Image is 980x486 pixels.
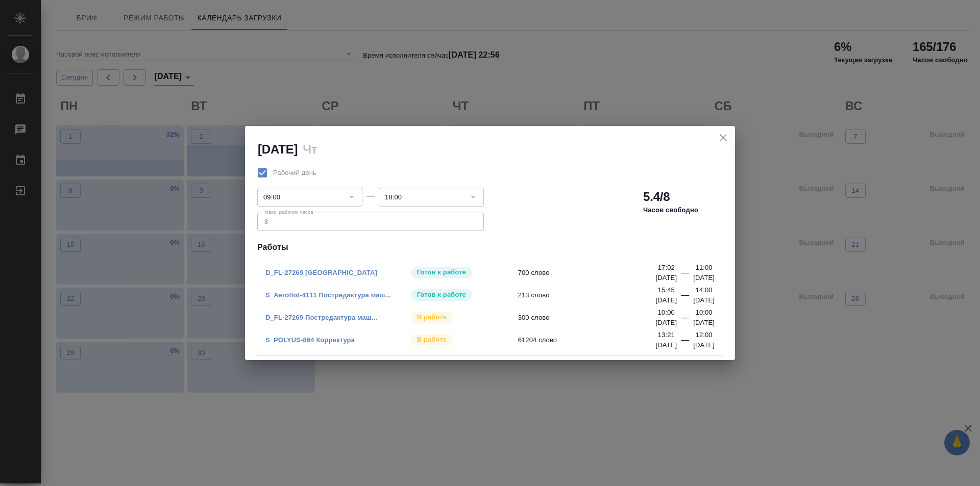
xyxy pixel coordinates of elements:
[696,285,713,295] p: 14:00
[681,334,689,350] div: —
[658,330,675,340] p: 13:21
[655,273,677,283] p: [DATE]
[693,273,715,283] p: [DATE]
[655,318,677,328] p: [DATE]
[518,335,663,345] span: 61204 слово
[265,269,377,276] a: D_FL-27269 [GEOGRAPHIC_DATA]
[655,340,677,350] p: [DATE]
[518,290,663,300] span: 213 слово
[681,289,689,305] div: —
[693,318,715,328] p: [DATE]
[643,189,670,205] h2: 5.4/8
[693,295,715,305] p: [DATE]
[265,336,355,344] a: S_POLYUS-864 Корректура
[658,285,675,295] p: 15:45
[273,168,316,178] span: Рабочий день
[716,130,731,145] button: close
[658,308,675,318] p: 10:00
[518,313,663,323] span: 300 слово
[417,290,466,300] p: Готов к работе
[417,312,447,322] p: В работе
[265,314,377,321] a: D_FL-27269 Постредактура маш...
[366,190,375,202] div: —
[303,142,317,156] h2: Чт
[257,241,723,253] h4: Работы
[643,205,698,215] p: Часов свободно
[681,312,689,328] div: —
[681,267,689,283] div: —
[258,142,298,156] h2: [DATE]
[518,268,663,278] span: 700 слово
[693,340,715,350] p: [DATE]
[696,330,713,340] p: 12:00
[655,295,677,305] p: [DATE]
[696,308,713,318] p: 10:00
[658,263,675,273] p: 17:02
[417,267,466,277] p: Готов к работе
[417,335,447,345] p: В работе
[265,291,391,299] a: S_Aeroflot-4111 Постредактура маш...
[696,263,713,273] p: 11:00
